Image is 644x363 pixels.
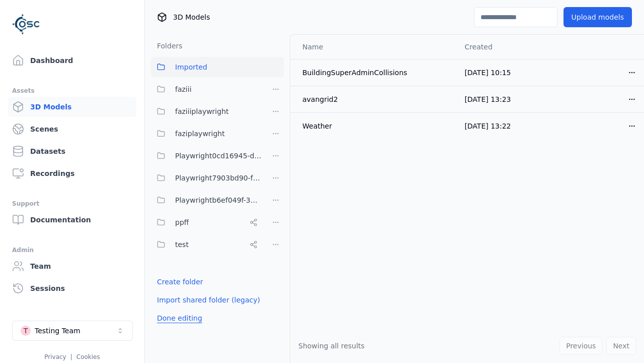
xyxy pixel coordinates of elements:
[563,7,632,27] button: Upload models
[456,35,550,59] th: Created
[151,146,262,166] button: Playwright0cd16945-d24c-45f9-a8ba-c74193e3fd84
[151,212,262,232] button: ppff
[8,210,136,230] a: Documentation
[8,278,136,298] a: Sessions
[12,244,132,256] div: Admin
[151,168,262,188] button: Playwright7903bd90-f1ee-40e5-8689-7a943bbd43ef
[151,190,262,210] button: Playwrightb6ef049f-3324-43ba-9517-95f11765024c
[8,50,136,71] a: Dashboard
[8,163,136,184] a: Recordings
[35,326,80,336] div: Testing Team
[151,273,209,291] button: Create folder
[175,194,262,206] span: Playwrightb6ef049f-3324-43ba-9517-95f11765024c
[151,101,262,122] button: faziiiplaywright
[151,309,208,327] button: Done editing
[8,119,136,139] a: Scenes
[302,68,448,78] div: BuildingSuperAdminCollisions
[12,10,40,38] img: Logo
[290,35,456,59] th: Name
[151,41,183,51] h3: Folders
[464,95,511,103] span: [DATE] 13:23
[151,79,262,99] button: faziii
[8,256,136,276] a: Team
[173,12,210,22] span: 3D Models
[175,216,189,228] span: ppff
[175,150,262,162] span: Playwright0cd16945-d24c-45f9-a8ba-c74193e3fd84
[70,353,72,360] span: |
[151,124,262,144] button: faziplaywright
[175,83,192,95] span: faziii
[151,291,266,309] button: Import shared folder (legacy)
[175,172,262,184] span: Playwright7903bd90-f1ee-40e5-8689-7a943bbd43ef
[298,342,365,350] span: Showing all results
[12,85,132,97] div: Assets
[12,321,133,341] button: Select a workspace
[464,69,511,77] span: [DATE] 10:15
[464,122,511,130] span: [DATE] 13:22
[175,128,225,140] span: faziplaywright
[44,353,66,360] a: Privacy
[21,326,31,336] div: T
[157,295,260,305] a: Import shared folder (legacy)
[157,277,203,287] a: Create folder
[302,121,448,131] div: Weather
[302,94,448,104] div: avangrid2
[175,105,229,117] span: faziiiplaywright
[175,238,189,251] span: test
[8,141,136,161] a: Datasets
[151,234,262,255] button: test
[76,353,100,360] a: Cookies
[12,198,132,210] div: Support
[175,61,207,73] span: Imported
[8,97,136,117] a: 3D Models
[151,57,284,77] button: Imported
